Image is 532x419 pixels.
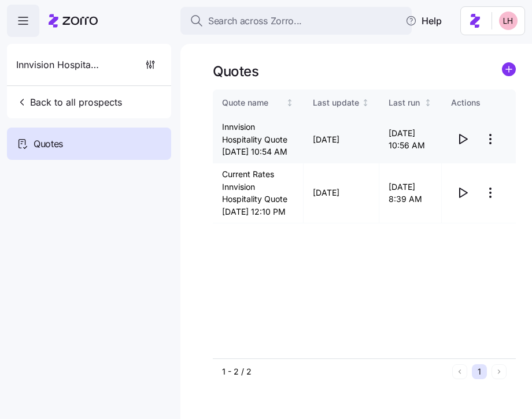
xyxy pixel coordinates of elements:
[472,364,487,379] button: 1
[313,96,359,109] div: Last update
[304,163,379,223] td: [DATE]
[499,12,518,30] img: 8ac9784bd0c5ae1e7e1202a2aac67deb
[180,7,412,35] button: Search across Zorro...
[213,89,304,116] th: Quote nameNot sorted
[451,96,507,109] div: Actions
[286,99,294,107] div: Not sorted
[502,62,516,80] a: add icon
[379,163,442,223] td: [DATE] 8:39 AM
[222,366,448,377] div: 1 - 2 / 2
[379,89,442,116] th: Last runNot sorted
[34,137,63,151] span: Quotes
[304,89,379,116] th: Last updateNot sorted
[12,91,127,114] button: Back to all prospects
[424,99,432,107] div: Not sorted
[492,364,507,379] button: Next page
[396,9,451,32] button: Help
[16,58,99,72] span: Innvision Hospitality
[405,14,442,28] span: Help
[213,62,258,80] h1: Quotes
[389,96,422,109] div: Last run
[208,14,302,28] span: Search across Zorro...
[452,364,467,379] button: Previous page
[16,95,122,109] span: Back to all prospects
[379,116,442,163] td: [DATE] 10:56 AM
[213,116,304,163] td: Innvision Hospitality Quote [DATE] 10:54 AM
[502,62,516,76] svg: add icon
[361,99,370,107] div: Not sorted
[222,96,284,109] div: Quote name
[213,163,304,223] td: Current Rates Innvision Hospitality Quote [DATE] 12:10 PM
[7,128,171,160] a: Quotes
[304,116,379,163] td: [DATE]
